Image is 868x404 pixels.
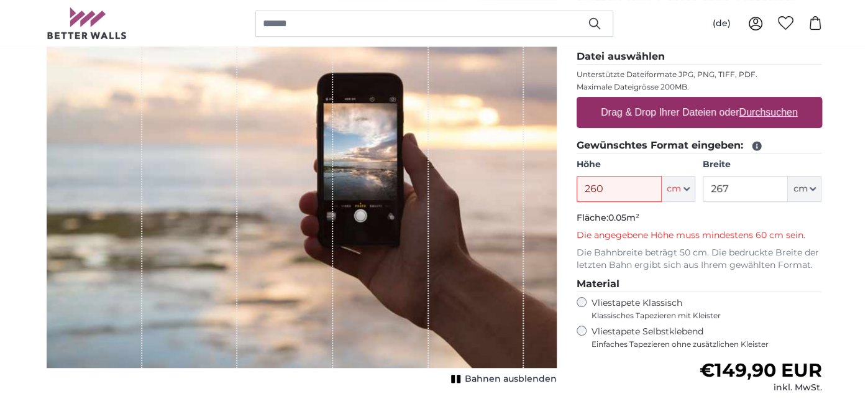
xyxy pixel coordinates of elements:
[592,297,811,321] label: Vliestapete Klassisch
[703,158,821,171] label: Breite
[577,212,822,224] p: Fläche:
[577,138,822,154] legend: Gewünschtes Format eingeben:
[577,70,822,80] p: Unterstützte Dateiformate JPG, PNG, TIFF, PDF.
[788,176,821,202] button: cm
[577,82,822,92] p: Maximale Dateigrösse 200MB.
[667,183,681,195] span: cm
[465,373,557,385] span: Bahnen ausblenden
[577,247,822,272] p: Die Bahnbreite beträgt 50 cm. Die bedruckte Breite der letzten Bahn ergibt sich aus Ihrem gewählt...
[577,49,822,65] legend: Datei auswählen
[793,183,807,195] span: cm
[699,359,821,382] span: €149,90 EUR
[592,339,822,349] span: Einfaches Tapezieren ohne zusätzlichen Kleister
[592,326,822,349] label: Vliestapete Selbstklebend
[577,158,695,171] label: Höhe
[596,100,803,125] label: Drag & Drop Ihrer Dateien oder
[662,176,695,202] button: cm
[699,382,821,394] div: inkl. MwSt.
[47,7,127,39] img: Betterwalls
[447,370,557,388] button: Bahnen ausblenden
[577,229,822,242] p: Die angegebene Höhe muss mindestens 60 cm sein.
[577,277,822,292] legend: Material
[703,12,741,35] button: (de)
[739,107,797,117] u: Durchsuchen
[592,311,811,321] span: Klassisches Tapezieren mit Kleister
[608,212,639,223] span: 0.05m²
